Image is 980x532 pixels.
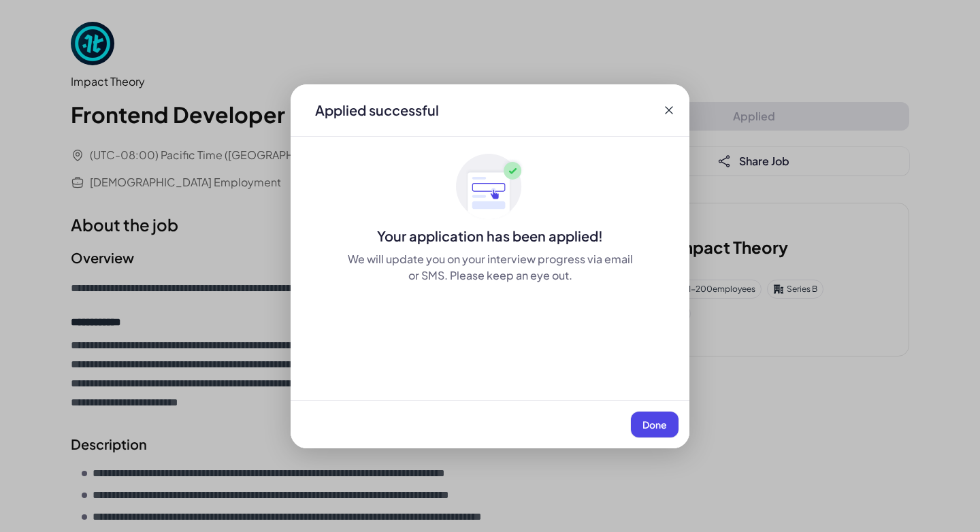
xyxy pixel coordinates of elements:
[642,418,667,431] span: Done
[456,153,524,221] img: ApplyedMaskGroup3.svg
[315,101,439,120] div: Applied successful
[631,412,679,437] button: Done
[345,251,635,284] div: We will update you on your interview progress via email or SMS. Please keep an eye out.
[291,227,689,246] div: Your application has been applied!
